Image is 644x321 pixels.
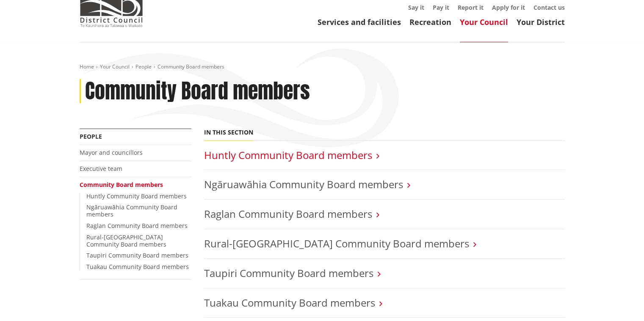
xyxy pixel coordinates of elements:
[605,285,636,316] iframe: Messenger Launcher
[100,63,130,70] a: Your Council
[80,181,163,189] a: Community Board members
[80,63,565,71] nav: breadcrumb
[86,222,188,230] a: Raglan Community Board members
[80,165,122,173] a: Executive team
[80,148,143,156] a: Mayor and councillors
[86,263,189,271] a: Tuakau Community Board members
[80,132,102,140] a: People
[204,296,375,310] a: Tuakau Community Board members
[318,17,401,27] a: Services and facilities
[408,3,424,11] a: Say it
[86,233,166,248] a: Rural-[GEOGRAPHIC_DATA] Community Board members
[517,17,565,27] a: Your District
[86,251,188,259] a: Taupiri Community Board members
[135,63,152,70] a: People
[492,3,525,11] a: Apply for it
[85,79,310,104] h1: Community Board members
[460,17,508,27] a: Your Council
[204,207,372,221] a: Raglan Community Board members
[204,148,372,162] a: Huntly Community Board members
[533,3,565,11] a: Contact us
[204,177,403,191] a: Ngāruawāhia Community Board members
[86,192,187,200] a: Huntly Community Board members
[204,129,253,136] h5: In this section
[458,3,484,11] a: Report it
[204,266,373,280] a: Taupiri Community Board members
[86,203,177,218] a: Ngāruawāhia Community Board members
[409,17,451,27] a: Recreation
[204,236,469,250] a: Rural-[GEOGRAPHIC_DATA] Community Board members
[158,63,224,70] span: Community Board members
[80,63,94,70] a: Home
[433,3,449,11] a: Pay it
